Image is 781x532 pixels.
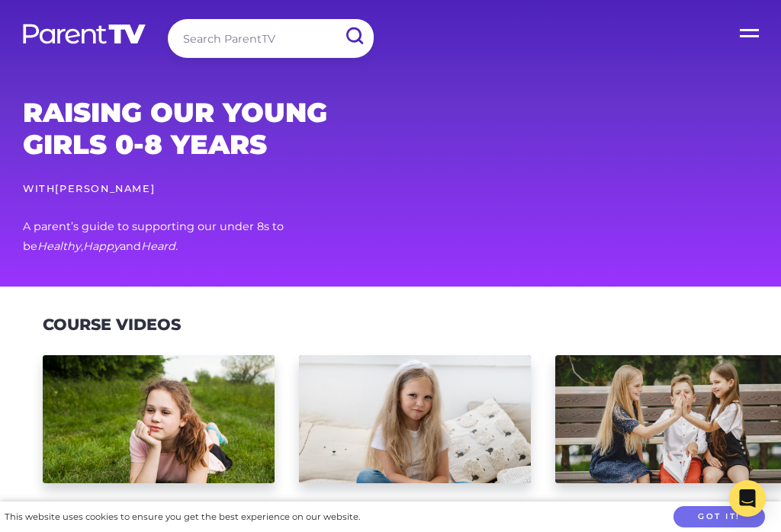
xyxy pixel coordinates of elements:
[37,239,81,253] em: Healthy
[729,480,766,517] div: Open Intercom Messenger
[5,509,360,525] div: This website uses cookies to ensure you get the best experience on our website.
[141,239,178,253] em: Heard.
[23,217,342,257] p: A parent’s guide to supporting our under 8s to be , and
[21,23,147,45] img: parenttv-logo-white.4c85aaf.svg
[23,183,155,194] small: With
[23,97,342,161] h2: Raising Our Young Girls 0-8 Years
[55,183,155,194] a: [PERSON_NAME]
[83,239,120,253] em: Happy
[673,506,765,528] button: Got it!
[43,316,181,335] h3: Course Videos
[168,19,374,58] input: Search ParentTV
[334,19,374,53] input: Submit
